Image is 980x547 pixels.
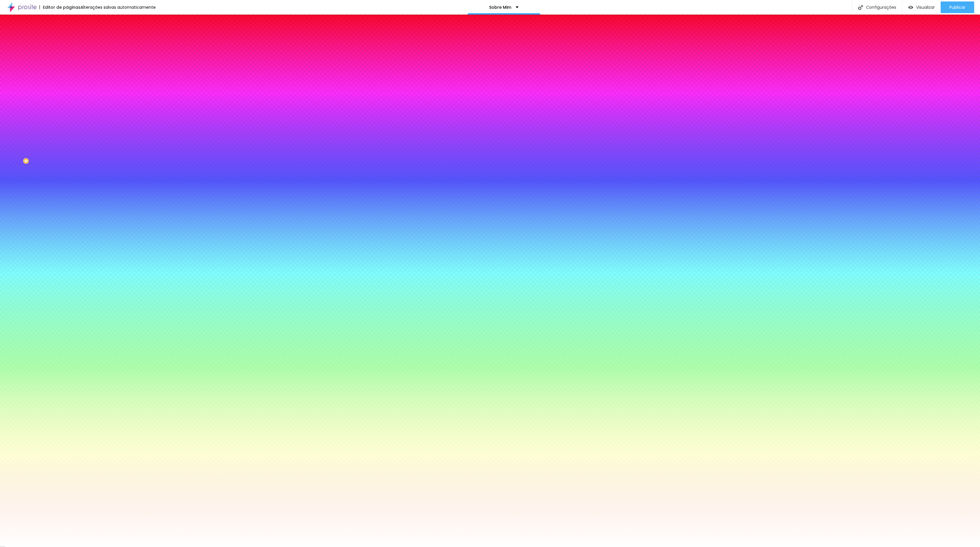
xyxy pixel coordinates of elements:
[941,1,974,13] button: Publicar
[908,5,913,10] img: view-1.svg
[866,4,896,10] font: Configurações
[489,4,511,10] font: Sobre Mim
[916,4,935,10] font: Visualizar
[858,5,863,10] img: Ícone
[43,4,80,10] font: Editor de páginas
[80,4,156,10] font: Alterações salvas automaticamente
[902,1,941,13] button: Visualizar
[949,4,965,10] font: Publicar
